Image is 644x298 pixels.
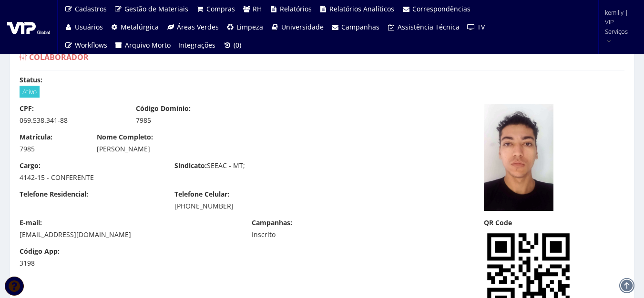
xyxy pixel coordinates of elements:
span: Ativo [20,86,40,98]
a: Universidade [267,18,327,36]
label: Nome Completo: [97,132,153,142]
label: Código App: [20,247,60,256]
a: Arquivo Morto [111,36,175,54]
span: Campanhas [341,22,379,31]
div: 7985 [20,144,82,154]
div: [PERSON_NAME] [97,144,392,154]
span: TV [477,22,485,31]
span: (0) [234,40,241,50]
label: Telefone Residencial: [20,189,88,199]
div: 4142-15 - CONFERENTE [20,173,160,182]
div: [PHONE_NUMBER] [174,201,315,211]
a: Limpeza [223,18,267,36]
label: Código Domínio: [136,104,191,113]
a: Assistência Técnica [383,18,463,36]
span: Áreas Verdes [177,22,219,31]
div: [EMAIL_ADDRESS][DOMAIN_NAME] [20,230,237,239]
span: Workflows [75,40,107,50]
a: Usuários [61,18,107,36]
img: logo [7,20,50,34]
span: Relatórios [280,4,312,13]
span: Relatórios Analíticos [329,4,394,13]
a: Metalúrgica [107,18,163,36]
span: Limpeza [236,22,263,31]
label: E-mail: [20,218,42,228]
label: Sindicato: [174,161,207,170]
a: Áreas Verdes [163,18,223,36]
label: Matrícula: [20,132,52,142]
span: Usuários [75,22,103,31]
a: Integrações [174,36,219,54]
label: Campanhas: [252,218,292,228]
span: Universidade [281,22,324,31]
a: TV [463,18,489,36]
div: Inscrito [252,230,354,239]
span: kemilly | VIP Serviços [605,8,632,36]
span: Compras [206,4,235,13]
span: RH [253,4,262,13]
div: SEEAC - MT; [167,161,322,173]
label: CPF: [20,104,34,113]
img: igor-capturar-168556095964779e7fdf162.PNG [484,104,553,211]
label: QR Code [484,218,512,228]
div: 069.538.341-88 [20,116,122,125]
span: Metalúrgica [121,22,159,31]
div: 7985 [136,116,238,125]
label: Cargo: [20,161,41,170]
span: Cadastros [75,4,107,13]
a: Workflows [61,36,111,54]
span: Integrações [178,40,215,50]
span: Gestão de Materiais [124,4,188,13]
span: Correspondências [412,4,470,13]
span: Arquivo Morto [125,40,171,50]
label: Telefone Celular: [174,189,229,199]
div: 3198 [20,258,82,268]
a: (0) [219,36,245,54]
a: Campanhas [327,18,384,36]
span: Colaborador [29,52,89,62]
span: Assistência Técnica [398,22,460,31]
label: Status: [20,75,42,85]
